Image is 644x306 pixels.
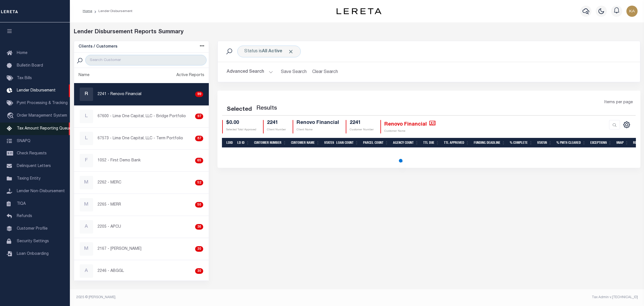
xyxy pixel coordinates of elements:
[7,112,16,120] i: travel_explore
[17,76,32,80] span: Tax Bills
[80,242,93,256] div: M
[588,138,614,148] th: Exceptions
[278,67,310,77] button: Save Search
[195,224,203,230] div: 36
[384,129,435,133] p: Customer Name
[83,10,92,13] a: Home
[554,138,588,148] th: % Pmts Cleared
[626,6,638,17] img: svg+xml;base64,PHN2ZyB4bWxucz0iaHR0cDovL3d3dy53My5vcmcvMjAwMC9zdmciIHBvaW50ZXItZXZlbnRzPSJub25lIi...
[226,128,256,132] p: Selected Total Approved
[604,100,633,106] span: Items per page
[227,105,252,114] div: Selected
[17,227,48,231] span: Customer Profile
[98,180,121,186] p: 2262 - MERC
[195,114,203,119] div: 97
[98,158,141,164] p: 1052 - First Demo Bank
[98,268,124,274] p: 2246 - ABGGL
[224,138,233,148] th: LDID
[350,128,374,132] p: Customer Number
[17,127,71,131] span: Tax Amount Reporting Queue
[322,138,334,148] th: States
[267,128,286,132] p: Client Number
[472,138,508,148] th: Funding Deadline
[252,138,289,148] th: Customer Number
[17,202,26,206] span: TIQA
[310,67,340,77] button: Clear Search
[85,55,207,65] input: Search Customer
[297,128,339,132] p: Client Name
[98,136,183,142] p: 67573 - Lima One Capital, LLC - Term Portfolio
[98,202,121,208] p: 2265 - MERR
[384,120,435,128] h4: Renovo Financial
[17,152,47,156] span: Check Requests
[80,132,93,145] div: L
[79,72,89,79] div: Name
[74,216,209,238] a: A2205 - APCU36
[195,91,203,97] div: 99
[421,138,442,148] th: Ttl Due
[289,138,322,148] th: Customer Name
[337,8,381,14] img: logo-dark.svg
[508,138,535,148] th: % Complete
[195,136,203,141] div: 87
[17,139,30,143] span: SNAPQ
[262,49,282,54] b: All Active
[17,189,65,193] span: Lender Non-Disbursement
[195,268,203,274] div: 30
[80,220,93,234] div: A
[80,264,93,278] div: A
[17,239,49,243] span: Security Settings
[297,120,339,126] h4: Renovo Financial
[227,67,273,77] button: Advanced Search
[235,138,252,148] th: LD ID
[80,176,93,189] div: M
[176,72,204,79] div: Active Reports
[195,158,203,163] div: 65
[98,91,141,97] p: 2241 - Renovo Financial
[267,120,286,126] h4: 2241
[98,114,186,119] p: 67600 - Lima One Capital, LLC - Bridge Portfolio
[92,9,132,14] li: Lender Disbursement
[17,64,43,68] span: Bulletin Board
[17,114,67,118] span: Order Management System
[80,198,93,211] div: M
[74,83,209,105] a: R2241 - Renovo Financial99
[74,128,209,149] a: L67573 - Lima One Capital, LLC - Term Portfolio87
[361,138,391,148] th: Parcel Count
[17,89,56,93] span: Lender Disbursement
[334,138,361,148] th: Loan Count
[74,105,209,127] a: L67600 - Lima One Capital, LLC - Bridge Portfolio97
[80,88,93,101] div: R
[17,164,51,168] span: Delinquent Letters
[256,104,277,113] label: Results
[17,214,32,218] span: Refunds
[195,180,203,185] div: 52
[74,28,640,36] div: Lender Disbursement Reports Summary
[226,120,256,126] h4: $0.00
[288,49,294,55] span: Click to Remove
[98,224,121,230] p: 2205 - APCU
[614,138,631,148] th: SNAP
[195,246,203,252] div: 30
[80,110,93,123] div: L
[350,120,374,126] h4: 2241
[17,252,49,256] span: Loan Onboarding
[74,194,209,216] a: M2265 - MERR50
[535,138,554,148] th: Status
[17,177,41,181] span: Taxing Entity
[391,138,421,148] th: Agency Count
[74,150,209,171] a: F1052 - First Demo Bank65
[17,101,68,105] span: Pymt Processing & Tracking
[361,295,638,300] div: Tax Admin v.[TECHNICAL_ID]
[98,246,141,252] p: 2167 - [PERSON_NAME]
[79,44,117,49] h5: Clients / Customers
[74,172,209,194] a: M2262 - MERC52
[74,238,209,260] a: M2167 - [PERSON_NAME]30
[17,51,27,55] span: Home
[195,202,203,208] div: 50
[72,295,357,300] div: 2025 © [PERSON_NAME].
[74,260,209,282] a: A2246 - ABGGL30
[442,138,472,148] th: Ttl Approved
[237,46,301,57] div: Click to Edit
[80,154,93,167] div: F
